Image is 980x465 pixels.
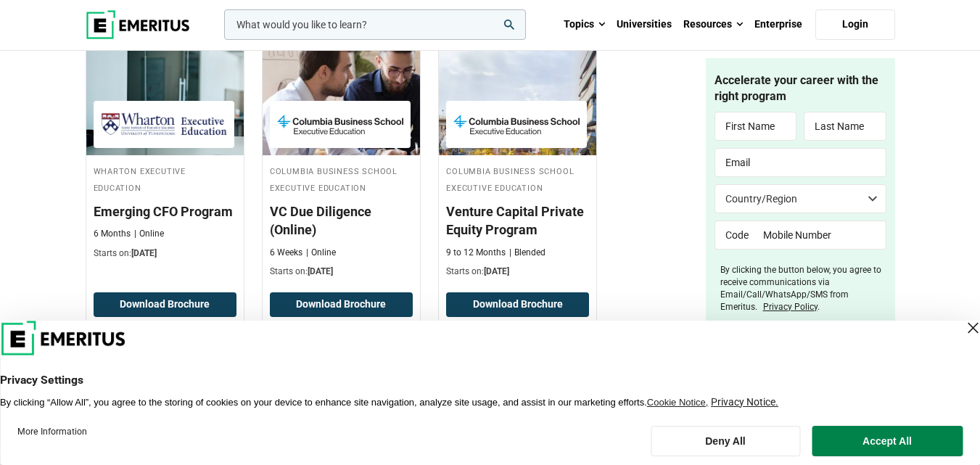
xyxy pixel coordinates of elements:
[763,302,818,312] a: Privacy Policy
[446,162,589,195] h4: Columbia Business School Executive Education
[94,292,236,317] button: Download Brochure
[94,228,131,240] p: 6 Months
[86,10,244,267] a: Finance Course by Wharton Executive Education - September 25, 2025 Wharton Executive Education Wh...
[715,149,886,178] input: Email
[715,112,797,141] input: First Name
[131,248,157,258] span: [DATE]
[94,247,236,260] p: Starts on:
[815,9,895,40] a: Login
[263,10,420,285] a: Finance Course by Columbia Business School Executive Education - September 25, 2025 Columbia Busi...
[306,247,336,259] p: Online
[715,185,886,214] select: Country
[134,228,164,240] p: Online
[86,10,244,155] img: Emerging CFO Program | Online Finance Course
[715,73,886,105] h4: Accelerate your career with the right program
[270,292,413,317] button: Download Brochure
[446,202,589,239] h3: Venture Capital Private Equity Program
[94,162,236,195] h4: Wharton Executive Education
[804,112,886,141] input: Last Name
[439,10,596,285] a: Finance Course by Columbia Business School Executive Education - September 25, 2025 Columbia Busi...
[446,266,589,278] p: Starts on:
[270,266,413,278] p: Starts on:
[753,221,886,250] input: Mobile Number
[439,10,596,155] img: Venture Capital Private Equity Program | Online Finance Course
[453,108,580,141] img: Columbia Business School Executive Education
[484,266,509,276] span: [DATE]
[270,162,413,195] h4: Columbia Business School Executive Education
[263,10,420,155] img: VC Due Diligence (Online) | Online Finance Course
[446,247,506,259] p: 9 to 12 Months
[224,9,526,40] input: woocommerce-product-search-field-0
[720,265,886,313] label: By clicking the button below, you agree to receive communications via Email/Call/WhatsApp/SMS fro...
[270,247,302,259] p: 6 Weeks
[101,108,227,141] img: Wharton Executive Education
[94,202,236,221] h3: Emerging CFO Program
[446,292,589,317] button: Download Brochure
[509,247,545,259] p: Blended
[277,108,403,141] img: Columbia Business School Executive Education
[715,221,753,250] input: Code
[270,202,413,239] h3: VC Due Diligence (Online)
[308,266,333,276] span: [DATE]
